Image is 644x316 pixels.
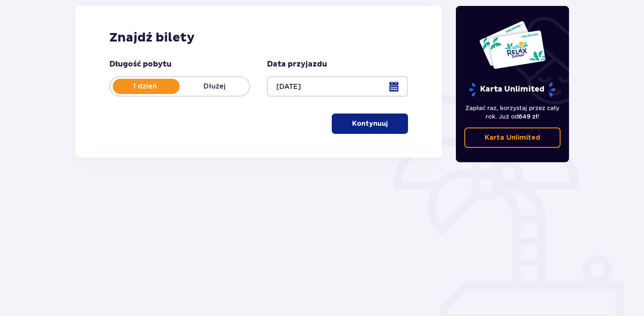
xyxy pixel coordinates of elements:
img: Dwie karty całoroczne do Suntago z napisem 'UNLIMITED RELAX', na białym tle z tropikalnymi liśćmi... [479,20,546,69]
p: Data przyjazdu [267,59,327,69]
p: Dłużej [180,82,249,91]
p: 1 dzień [110,82,180,91]
p: Zapłać raz, korzystaj przez cały rok. Już od ! [464,104,561,121]
a: Karta Unlimited [464,128,561,148]
h2: Znajdź bilety [109,30,408,46]
p: Długość pobytu [109,59,172,69]
p: Karta Unlimited [485,133,540,142]
span: 649 zł [519,113,538,120]
button: Kontynuuj [332,114,408,134]
p: Karta Unlimited [468,82,556,97]
p: Kontynuuj [352,119,388,128]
